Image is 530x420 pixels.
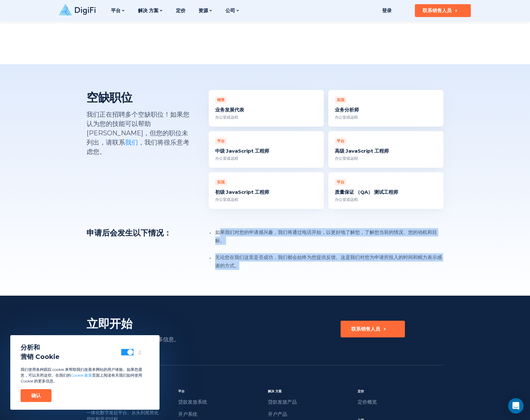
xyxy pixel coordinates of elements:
[215,114,317,120] div: 办公室或远程
[335,179,346,186] div: 平台
[178,410,264,418] a: 开户系统
[335,148,437,154] div: 高级 JavaScript 工程师
[341,321,405,337] button: 联系销售人员
[178,398,264,406] a: 贷款发放系统
[415,4,471,17] button: 联系销售人员
[71,373,92,378] a: Cookie 政策
[268,389,354,394] div: 解决 方案
[268,410,287,418] font: 开户产品
[335,107,437,113] div: 业务分析师
[508,398,524,414] div: 打开对讲信使
[335,96,346,103] div: 实现
[214,228,443,245] li: 如果我们对您的申请感兴趣，我们将通过电话开始，以更好地了解您，了解您当前的情况、您的动机和目标。
[21,389,51,402] button: 确认
[31,392,41,399] div: 确认
[215,96,227,103] div: 销售
[87,316,230,331] div: 立即开始
[198,7,208,14] font: 资源
[341,321,405,344] a: 联系销售人员
[214,253,443,270] li: 无论您在我们这里是否成功，我们都会始终为您提供反馈。这是我们对您为申请所投入的时间和精力表示感谢的方式。
[351,326,380,332] div: 联系销售人员
[111,7,121,14] font: 平台
[268,410,354,418] a: 开户产品
[178,389,264,394] div: 平台
[358,398,377,406] font: 定价概览
[215,156,317,161] div: 办公室或远程
[358,398,443,406] a: 定价概览
[178,410,197,418] font: 开户系统
[215,138,227,145] div: 平台
[137,349,142,355] div: 上
[335,156,437,161] div: 办公室或远程
[21,352,59,362] span: 营销 Cookie
[225,7,235,14] font: 公司
[358,389,443,394] div: 定价
[87,90,189,105] h2: 空缺职位
[178,398,207,406] font: 贷款发放系统
[335,114,437,120] div: 办公室或远程
[370,4,403,17] a: 登录
[268,398,354,406] a: 贷款发放产品
[21,343,59,352] span: 分析和
[215,189,317,195] div: 初级 JavaScript 工程师
[268,398,297,406] font: 贷款发放产品
[423,7,452,14] div: 联系销售人员
[125,139,138,146] a: 我们
[335,138,346,145] div: 平台
[87,110,189,156] p: 我们正在招聘多个空缺职位！如果您认为您的技能可以帮助 [PERSON_NAME]，但您的职位未列出，请联系 ，我们将很乐意考虑您。
[138,7,159,14] font: 解决 方案
[87,228,189,270] h3: 申请后会发生以下情况：
[215,179,227,186] div: 实现
[335,189,437,195] div: 质量保证 （QA） 测试工程师
[215,197,317,202] div: 办公室或远程
[21,367,142,383] font: 我们使用各种跟踪 cookie 来帮助我们改善本网站的用户体验。如果您愿意，可以关闭这些。在我们的 页面上阅读有关我们如何使用 Cookie 的更多信息。
[335,197,437,202] div: 办公室或远程
[215,107,317,113] div: 业务发展代表
[215,148,317,154] div: 中级 JavaScript 工程师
